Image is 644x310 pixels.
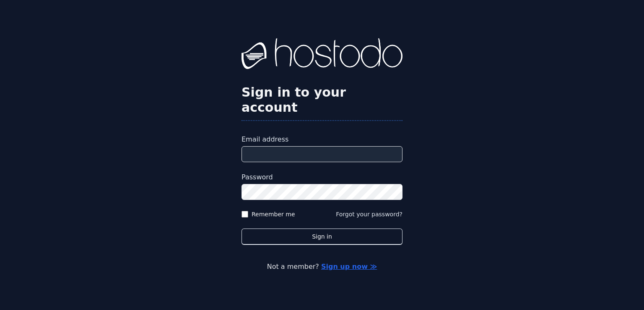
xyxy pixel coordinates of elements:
p: Not a member? [40,262,604,272]
button: Forgot your password? [336,210,402,218]
h2: Sign in to your account [241,85,402,115]
a: Sign up now ≫ [321,263,377,271]
label: Email address [241,134,402,144]
button: Sign in [241,229,402,245]
label: Password [241,172,402,182]
img: Hostodo [241,38,402,72]
label: Remember me [252,210,295,218]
